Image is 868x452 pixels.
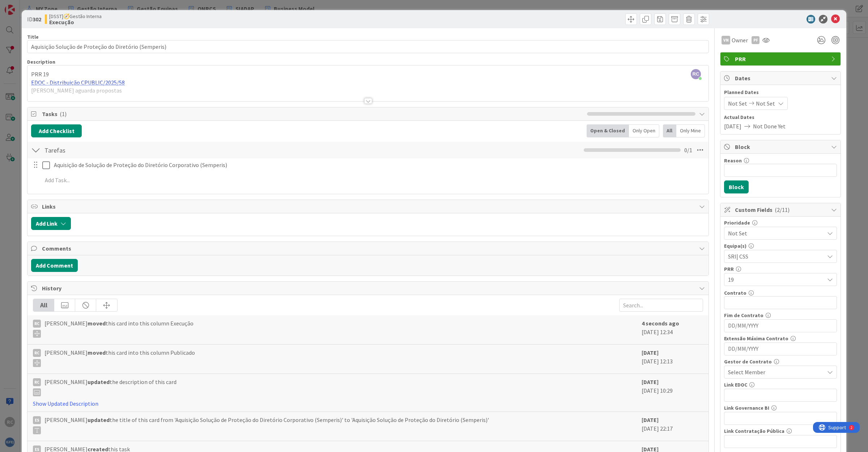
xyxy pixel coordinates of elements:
[38,3,39,9] div: 2
[642,378,659,385] b: [DATE]
[33,320,41,328] div: RC
[676,124,705,137] div: Only Mine
[42,284,695,293] span: History
[42,244,695,253] span: Comments
[663,124,676,137] div: All
[31,70,705,78] p: PRR 19
[629,124,659,137] div: Only Open
[735,205,827,214] span: Custom Fields
[724,89,837,96] span: Planned Dates
[42,110,583,118] span: Tasks
[31,217,71,230] button: Add Link
[728,275,824,284] span: 19
[724,428,837,434] div: Link Contratação Pública
[724,243,837,248] div: Equipa(s)
[728,99,747,108] span: Not Set
[44,378,176,396] span: [PERSON_NAME] the description of this card
[49,19,102,25] b: Execução
[642,319,703,341] div: [DATE] 12:34
[684,146,692,154] span: 0 / 1
[728,252,824,261] span: SRI| CSS
[49,13,102,19] span: [DSST]🧭Gestão Interna
[728,368,765,376] span: Select Member
[33,16,41,23] b: 302
[642,415,703,437] div: [DATE] 22:17
[724,290,746,296] label: Contrato
[724,122,741,131] span: [DATE]
[42,202,695,211] span: Links
[728,343,833,355] input: DD/MM/YYYY
[44,348,195,367] span: [PERSON_NAME] this card into this column Publicado
[724,114,837,121] span: Actual Dates
[735,55,827,63] span: PRR
[642,348,703,370] div: [DATE] 12:13
[27,15,41,24] span: ID
[732,36,748,44] span: Owner
[735,74,827,82] span: Dates
[33,349,41,357] div: RC
[15,1,33,10] span: Support
[42,144,205,157] input: Add Checklist...
[33,400,98,407] a: Show Updated Description
[33,378,41,386] div: RC
[88,320,106,327] b: moved
[642,349,659,356] b: [DATE]
[642,378,703,408] div: [DATE] 10:29
[722,36,730,44] div: VN
[724,382,837,387] div: Link EDOC
[619,299,703,312] input: Search...
[724,359,837,364] div: Gestor de Contrato
[44,415,489,434] span: [PERSON_NAME] the title of this card from 'Aquisição Solução de Proteção do Diretório Corporativo...
[27,34,39,40] label: Title
[88,378,110,385] b: updated
[31,124,82,137] button: Add Checklist
[642,416,659,423] b: [DATE]
[60,110,67,118] span: ( 1 )
[728,228,821,238] span: Not Set
[88,416,110,423] b: updated
[33,299,54,311] div: All
[756,99,775,108] span: Not Set
[31,79,125,86] a: EDOC - Distribuição CPUBLIC/2025/58
[31,259,78,272] button: Add Comment
[27,59,55,65] span: Description
[728,320,833,332] input: DD/MM/YYYY
[54,161,703,169] p: Aquisição de Solução de Proteção do Diretório Corporativo (Semperis)
[752,36,759,44] div: PF
[44,319,193,338] span: [PERSON_NAME] this card into this column Execução
[724,313,837,318] div: Fim de Contrato
[88,349,106,356] b: moved
[735,142,827,151] span: Block
[724,157,742,164] label: Reason
[691,69,701,79] span: RC
[724,180,749,193] button: Block
[724,220,837,225] div: Prioridade
[724,405,837,410] div: Link Governance BI
[753,122,786,131] span: Not Done Yet
[27,40,709,53] input: type card name here...
[724,266,837,272] div: PRR
[642,320,679,327] b: 4 seconds ago
[775,206,790,213] span: ( 2/11 )
[587,124,629,137] div: Open & Closed
[724,336,837,341] div: Extensão Máxima Contrato
[33,416,41,424] div: ES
